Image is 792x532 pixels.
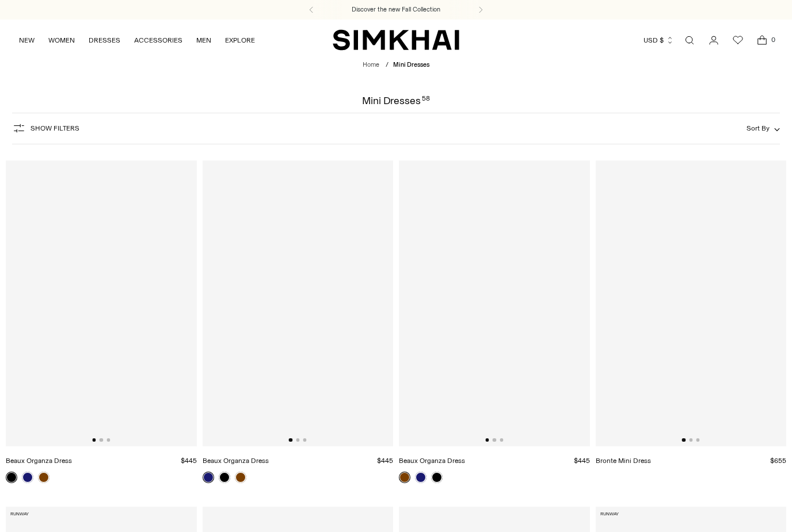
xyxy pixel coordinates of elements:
[352,5,440,14] a: Discover the new Fall Collection
[751,29,774,52] a: Open cart modal
[196,28,211,53] a: MEN
[19,28,35,53] a: NEW
[682,438,686,442] button: Go to slide 1
[422,95,430,106] div: 58
[500,438,503,442] button: Go to slide 3
[493,438,496,442] button: Go to slide 2
[643,28,674,53] button: USD $
[106,438,110,442] button: Go to slide 3
[48,28,75,53] a: WOMEN
[362,95,429,106] h1: Mini Dresses
[702,29,725,52] a: Go to the account page
[747,122,780,135] button: Sort By
[696,438,699,442] button: Go to slide 3
[678,29,701,52] a: Open search modal
[303,438,306,442] button: Go to slide 3
[225,28,255,53] a: EXPLORE
[726,29,749,52] a: Wishlist
[134,28,182,53] a: ACCESSORIES
[289,438,292,442] button: Go to slide 1
[363,60,429,70] nav: breadcrumbs
[12,119,79,137] button: Show Filters
[399,457,465,465] a: Beaux Organza Dress
[386,60,389,70] div: /
[363,61,379,68] a: Home
[100,438,103,442] button: Go to slide 2
[203,457,269,465] a: Beaux Organza Dress
[89,28,120,53] a: DRESSES
[768,35,778,45] span: 0
[485,438,489,442] button: Go to slide 1
[747,124,770,132] span: Sort By
[31,124,79,132] span: Show Filters
[6,457,72,465] a: Beaux Organza Dress
[689,438,692,442] button: Go to slide 2
[92,438,96,442] button: Go to slide 1
[296,438,299,442] button: Go to slide 2
[596,457,651,465] a: Bronte Mini Dress
[393,61,429,68] span: Mini Dresses
[333,29,459,51] a: SIMKHAI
